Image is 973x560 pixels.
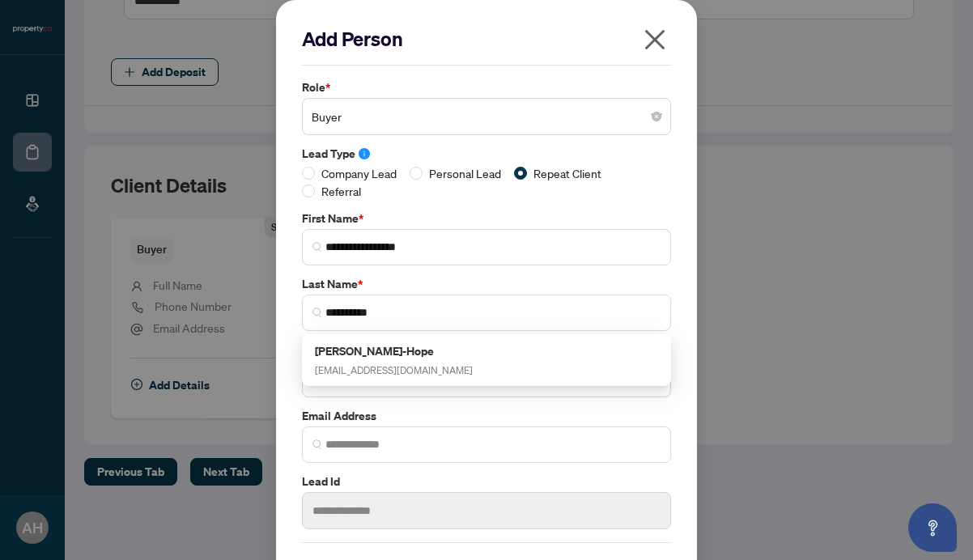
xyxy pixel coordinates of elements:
[359,148,370,159] span: info-circle
[423,164,508,182] span: Personal Lead
[302,78,671,96] label: Role
[312,101,661,132] span: Buyer
[302,145,671,163] label: Lead Type
[527,164,608,182] span: Repeat Client
[315,182,368,200] span: Referral
[302,407,671,425] label: Email Address
[312,308,322,317] img: search_icon
[312,439,322,449] img: search_icon
[315,364,473,376] span: [EMAIL_ADDRESS][DOMAIN_NAME]
[642,27,668,53] span: close
[315,164,403,182] span: Company Lead
[908,503,957,552] button: Open asap
[302,275,671,293] label: Last Name
[315,342,473,360] h5: [PERSON_NAME]-Hope
[652,112,661,121] span: close-circle
[302,26,671,52] h2: Add Person
[302,210,671,227] label: First Name
[312,242,322,252] img: search_icon
[302,473,671,490] label: Lead Id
